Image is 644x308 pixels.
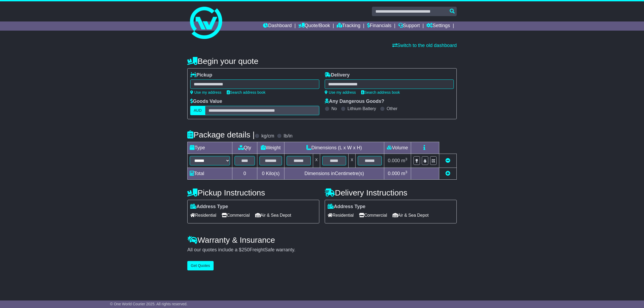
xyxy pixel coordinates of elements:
[401,171,407,176] span: m
[190,72,212,78] label: Pickup
[325,99,384,104] label: Any Dangerous Goods?
[187,247,457,253] div: All our quotes include a $ FreightSafe warranty.
[337,21,360,31] a: Tracking
[392,43,457,48] a: Switch to the old dashboard
[426,21,450,31] a: Settings
[388,171,400,176] span: 0.000
[284,133,292,139] label: lb/in
[405,170,407,174] sup: 3
[232,168,257,180] td: 0
[298,21,330,31] a: Quote/Book
[188,168,232,180] td: Total
[187,188,319,197] h4: Pickup Instructions
[255,211,291,219] span: Air & Sea Depot
[187,130,255,139] h4: Package details |
[261,133,274,139] label: kg/cm
[190,204,228,210] label: Address Type
[331,106,337,111] label: No
[405,157,407,161] sup: 3
[445,158,450,163] a: Remove this item
[110,302,188,306] span: © One World Courier 2025. All rights reserved.
[387,106,397,111] label: Other
[222,211,250,219] span: Commercial
[401,158,407,163] span: m
[188,142,232,154] td: Type
[328,204,365,210] label: Address Type
[313,154,320,168] td: x
[349,154,356,168] td: x
[190,90,221,95] a: Use my address
[398,21,420,31] a: Support
[367,21,391,31] a: Financials
[325,90,356,95] a: Use my address
[187,261,214,270] button: Get Quotes
[241,247,250,252] span: 250
[263,21,292,31] a: Dashboard
[262,171,265,176] span: 0
[190,211,216,219] span: Residential
[227,90,265,95] a: Search address book
[187,57,457,66] h4: Begin your quote
[284,142,384,154] td: Dimensions (L x W x H)
[325,72,350,78] label: Delivery
[257,142,284,154] td: Weight
[393,211,429,219] span: Air & Sea Depot
[187,235,457,244] h4: Warranty & Insurance
[190,99,222,104] label: Goods Value
[284,168,384,180] td: Dimensions in Centimetre(s)
[232,142,257,154] td: Qty
[325,188,457,197] h4: Delivery Instructions
[257,168,284,180] td: Kilo(s)
[359,211,387,219] span: Commercial
[347,106,376,111] label: Lithium Battery
[361,90,400,95] a: Search address book
[328,211,354,219] span: Residential
[384,142,411,154] td: Volume
[190,106,205,115] label: AUD
[388,158,400,163] span: 0.000
[445,171,450,176] a: Add new item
